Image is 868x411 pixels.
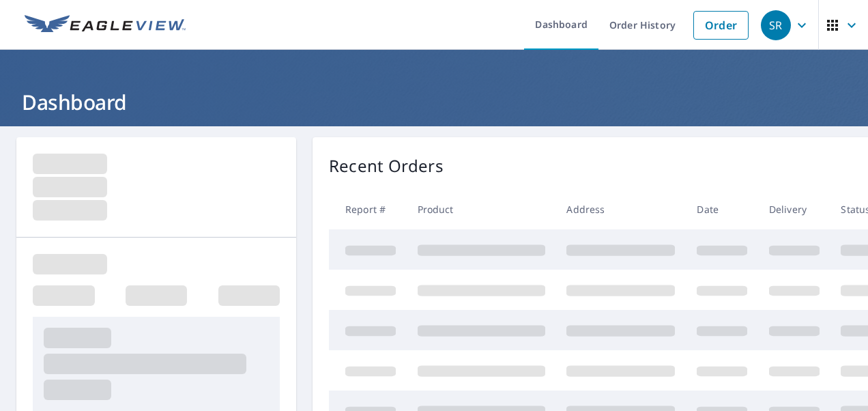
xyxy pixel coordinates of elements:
h1: Dashboard [16,88,852,116]
a: Order [693,11,749,40]
th: Date [686,189,758,229]
th: Delivery [758,189,830,229]
p: Recent Orders [329,154,444,178]
th: Address [555,189,686,229]
div: SR [761,10,791,40]
th: Report # [329,189,407,229]
th: Product [407,189,556,229]
img: EV Logo [25,15,186,36]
